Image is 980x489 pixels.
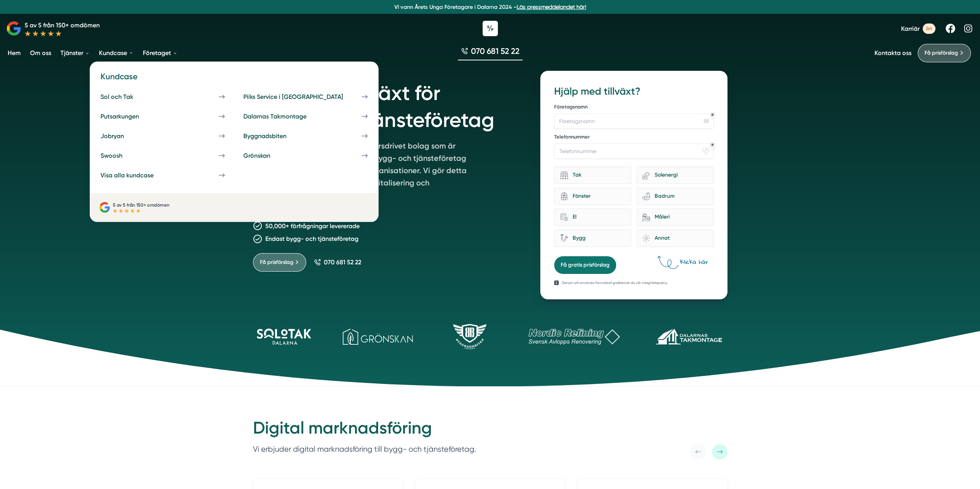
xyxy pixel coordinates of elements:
a: Få prisförslag [918,44,971,62]
div: Grönskan [243,152,289,159]
a: 070 681 52 22 [458,45,523,60]
a: Putsarkungen [96,108,230,125]
h4: Kundcase [96,71,372,88]
input: Telefonnummer [554,144,713,159]
div: Jobryan [101,132,142,140]
div: Sol och Tak [101,93,152,100]
p: 50,000+ förfrågningar levererade [265,221,360,231]
a: Företaget [141,43,179,63]
p: 5 av 5 från 150+ omdömen [25,20,100,30]
a: Piiks Service i [GEOGRAPHIC_DATA] [239,88,372,105]
h1: Vi skapar tillväxt för bygg- och tjänsteföretag [253,71,522,140]
div: Obligatoriskt [711,113,714,116]
p: Genom att använda formuläret godkänner du vår integritetspolicy. [562,280,668,285]
p: Vi vann Årets Unga Företagare i Dalarna 2024 – [3,3,977,11]
input: Företagsnamn [554,113,713,129]
a: Visa alla kundcase [96,167,230,184]
a: Dalarnas Takmontage [239,108,372,125]
a: Läs pressmeddelandet här! [517,4,586,10]
span: Karriär [901,25,920,32]
div: Putsarkungen [101,113,157,120]
div: Byggnadsbiten [243,132,305,140]
h2: Digital marknadsföring [253,417,476,443]
a: Få prisförslag [253,253,306,272]
span: 070 681 52 22 [324,259,361,266]
div: Piiks Service i [GEOGRAPHIC_DATA] [243,93,362,100]
a: Jobryan [96,128,230,144]
a: Grönskan [239,147,372,164]
p: Vi erbjuder digital marknadsföring till bygg- och tjänsteföretag. [253,443,476,456]
a: Om oss [28,43,53,63]
a: Swoosh [96,147,230,164]
a: Byggnadsbiten [239,128,372,144]
h3: Hjälp med tillväxt? [554,85,713,98]
label: Företagsnamn [554,103,713,112]
div: Obligatoriskt [711,143,714,146]
a: Kundcase [97,43,135,63]
a: Karriär 2st [901,23,935,34]
span: Få prisförslag [925,49,958,57]
span: 070 681 52 22 [471,45,519,57]
label: Telefonnummer [554,134,713,142]
button: Få gratis prisförslag [554,256,616,274]
p: 5 av 5 från 150+ omdömen [113,201,169,209]
a: Sol och Tak [96,88,230,105]
a: Tjänster [59,43,91,63]
span: 2st [923,23,935,34]
p: Endast bygg- och tjänsteföretag [265,234,358,244]
a: Hem [6,43,22,63]
a: Kontakta oss [874,49,911,57]
span: Få prisförslag [260,258,293,267]
div: Swoosh [101,152,141,159]
div: Visa alla kundcase [101,172,172,179]
a: 070 681 52 22 [314,259,361,266]
div: Dalarnas Takmontage [243,113,325,120]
